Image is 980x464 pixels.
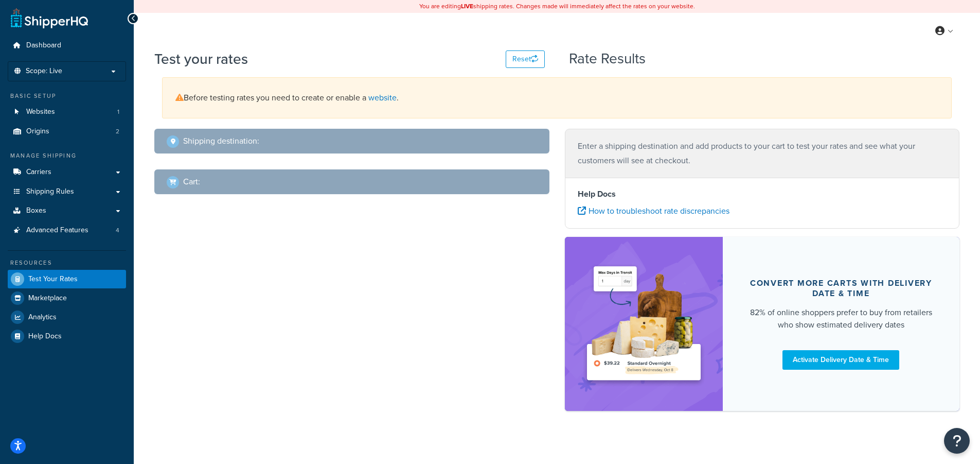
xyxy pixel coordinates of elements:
[461,2,473,11] b: LIVE
[8,270,126,288] a: Test Your Rates
[28,275,78,284] span: Test Your Rates
[944,428,970,454] button: Open Resource Center
[8,327,126,346] a: Help Docs
[26,168,51,177] span: Carriers
[162,77,952,118] div: Before testing rates you need to create or enable a .
[117,108,119,116] span: 1
[116,127,119,136] span: 2
[578,139,947,168] p: Enter a shipping destination and add products to your cart to test your rates and see what your c...
[26,67,62,76] span: Scope: Live
[8,36,126,55] a: Dashboard
[782,350,899,370] a: Activate Delivery Date & Time
[569,51,646,67] h2: Rate Results
[8,308,126,326] a: Analytics
[26,187,74,196] span: Shipping Rules
[8,122,126,141] li: Origins
[154,49,248,69] h1: Test your rates
[8,102,126,122] a: Websites1
[26,207,46,215] span: Boxes
[116,226,119,235] span: 4
[747,306,935,331] div: 82% of online shoppers prefer to buy from retailers who show estimated delivery dates
[8,92,126,100] div: Basic Setup
[28,332,62,341] span: Help Docs
[747,278,935,299] div: Convert more carts with delivery date & time
[8,259,126,267] div: Resources
[26,108,55,116] span: Websites
[28,313,57,322] span: Analytics
[506,50,545,68] button: Reset
[8,102,126,122] li: Websites
[26,127,49,136] span: Origins
[26,226,88,235] span: Advanced Features
[26,41,61,50] span: Dashboard
[183,136,259,146] h2: Shipping destination :
[8,221,126,240] li: Advanced Features
[8,122,126,141] a: Origins2
[578,205,729,217] a: How to troubleshoot rate discrepancies
[8,151,126,160] div: Manage Shipping
[8,289,126,307] a: Marketplace
[8,201,126,220] a: Boxes
[8,163,126,182] a: Carriers
[183,177,200,186] h2: Cart :
[580,252,707,396] img: feature-image-ddt-36eae7f7280da8017bfb280eaccd9c446f90b1fe08728e4019434db127062ab4.png
[28,294,67,303] span: Marketplace
[8,221,126,240] a: Advanced Features4
[578,188,947,200] h4: Help Docs
[368,92,397,104] a: website
[8,182,126,201] a: Shipping Rules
